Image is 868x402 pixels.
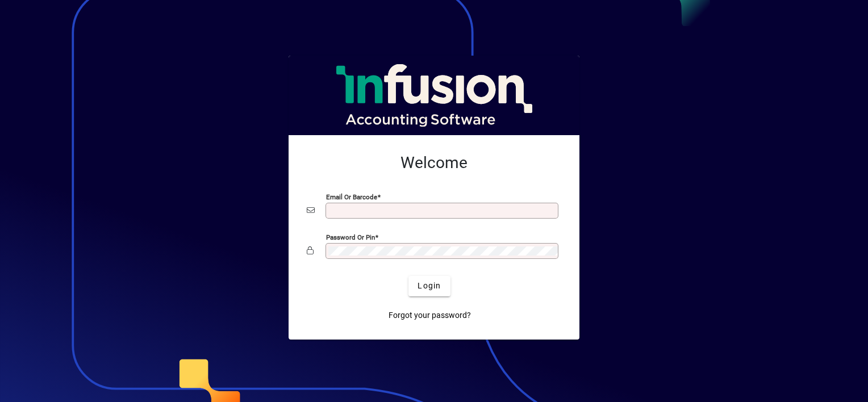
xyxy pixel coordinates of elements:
[418,280,441,292] span: Login
[408,276,450,296] button: Login
[307,153,561,173] h2: Welcome
[389,309,471,321] span: Forgot your password?
[326,192,377,200] mat-label: Email or Barcode
[384,305,475,326] a: Forgot your password?
[326,233,375,241] mat-label: Password or Pin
